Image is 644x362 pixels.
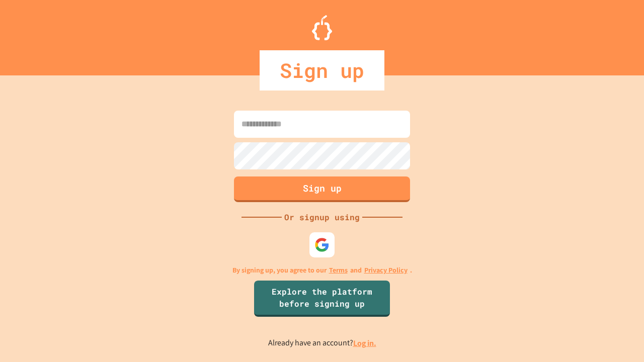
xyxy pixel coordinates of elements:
[232,265,412,276] p: By signing up, you agree to our and .
[282,211,362,223] div: Or signup using
[329,265,348,276] a: Terms
[234,176,410,202] button: Sign up
[260,50,384,90] div: Sign up
[254,281,390,317] a: Explore the platform before signing up
[314,237,330,252] img: google-icon.svg
[312,15,332,40] img: Logo.svg
[364,265,408,276] a: Privacy Policy
[353,338,376,348] a: Log in.
[268,337,376,349] p: Already have an account?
